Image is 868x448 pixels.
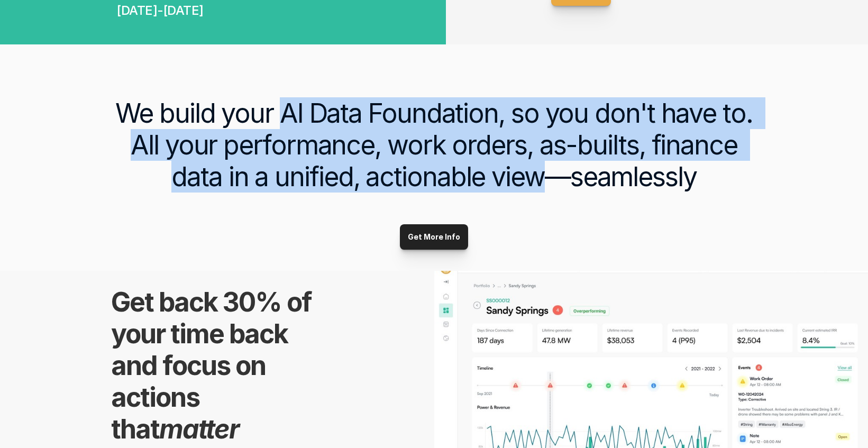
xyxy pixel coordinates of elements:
[400,224,468,250] a: Get More Info
[678,313,868,448] iframe: Chat Widget
[111,286,323,445] h2: Get back 30% of your time back and focus on actions that
[408,233,460,242] p: Get More Info
[159,413,239,445] em: matter
[104,97,764,193] h3: We build your AI Data Foundation, so you don't have to. All your performance, work orders, as-bui...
